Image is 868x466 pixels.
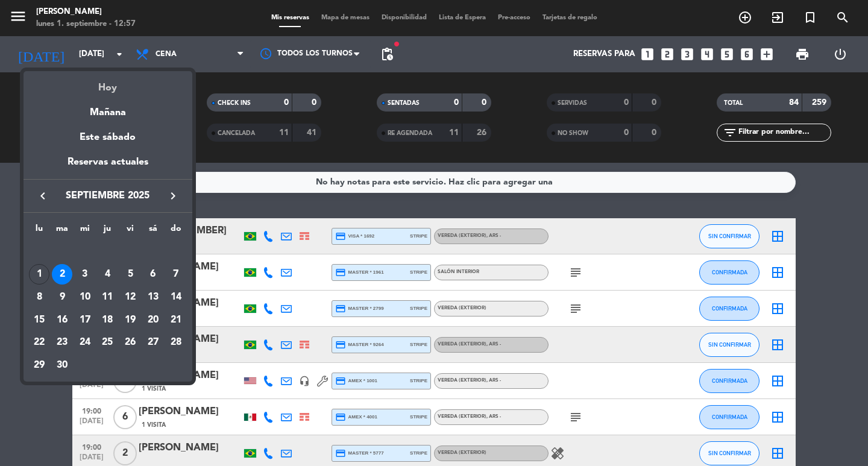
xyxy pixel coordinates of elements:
td: 26 de septiembre de 2025 [119,332,142,354]
td: 16 de septiembre de 2025 [51,309,74,332]
th: lunes [28,222,51,241]
td: 19 de septiembre de 2025 [119,309,142,332]
td: 8 de septiembre de 2025 [28,286,51,309]
div: 20 [143,310,163,330]
div: 11 [97,287,118,307]
div: 21 [166,310,186,330]
th: domingo [165,222,187,241]
td: 24 de septiembre de 2025 [74,332,96,354]
div: 28 [166,333,186,353]
div: 30 [52,355,72,376]
div: 4 [97,264,118,285]
div: 12 [120,287,140,307]
td: 27 de septiembre de 2025 [142,332,165,354]
div: 17 [75,310,95,330]
div: 8 [29,287,49,307]
div: 1 [29,264,49,285]
div: 6 [143,264,163,285]
td: 7 de septiembre de 2025 [165,263,187,286]
td: 29 de septiembre de 2025 [28,354,51,377]
td: 10 de septiembre de 2025 [74,286,96,309]
td: 3 de septiembre de 2025 [74,263,96,286]
div: 19 [120,310,140,330]
th: miércoles [74,222,96,241]
div: 24 [75,333,95,353]
div: 3 [75,264,95,285]
th: martes [51,222,74,241]
td: 18 de septiembre de 2025 [96,309,119,332]
th: sábado [142,222,165,241]
td: 9 de septiembre de 2025 [51,286,74,309]
td: 20 de septiembre de 2025 [142,309,165,332]
div: 13 [143,287,163,307]
td: 30 de septiembre de 2025 [51,354,74,377]
i: keyboard_arrow_right [166,189,180,203]
div: 27 [143,333,163,353]
div: 14 [166,287,186,307]
div: Hoy [24,71,192,96]
i: keyboard_arrow_left [36,189,50,203]
div: 15 [29,310,49,330]
button: keyboard_arrow_right [162,188,184,204]
td: SEP. [28,241,187,263]
span: septiembre 2025 [54,188,162,204]
td: 4 de septiembre de 2025 [96,263,119,286]
td: 14 de septiembre de 2025 [165,286,187,309]
div: 22 [29,333,49,353]
div: 16 [52,310,72,330]
td: 5 de septiembre de 2025 [119,263,142,286]
td: 17 de septiembre de 2025 [74,309,96,332]
div: 2 [52,264,72,285]
td: 11 de septiembre de 2025 [96,286,119,309]
div: 23 [52,333,72,353]
td: 1 de septiembre de 2025 [28,263,51,286]
div: 7 [166,264,186,285]
div: 18 [97,310,118,330]
td: 21 de septiembre de 2025 [165,309,187,332]
div: 9 [52,287,72,307]
th: viernes [119,222,142,241]
td: 6 de septiembre de 2025 [142,263,165,286]
div: 29 [29,355,49,376]
td: 23 de septiembre de 2025 [51,332,74,354]
div: 5 [120,264,140,285]
div: Mañana [24,96,192,121]
button: keyboard_arrow_left [32,188,54,204]
div: 10 [75,287,95,307]
th: jueves [96,222,119,241]
td: 28 de septiembre de 2025 [165,332,187,354]
div: Este sábado [24,121,192,154]
div: 26 [120,333,140,353]
td: 2 de septiembre de 2025 [51,263,74,286]
div: 25 [97,333,118,353]
td: 25 de septiembre de 2025 [96,332,119,354]
div: Reservas actuales [24,154,192,179]
td: 13 de septiembre de 2025 [142,286,165,309]
td: 15 de septiembre de 2025 [28,309,51,332]
td: 22 de septiembre de 2025 [28,332,51,354]
td: 12 de septiembre de 2025 [119,286,142,309]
